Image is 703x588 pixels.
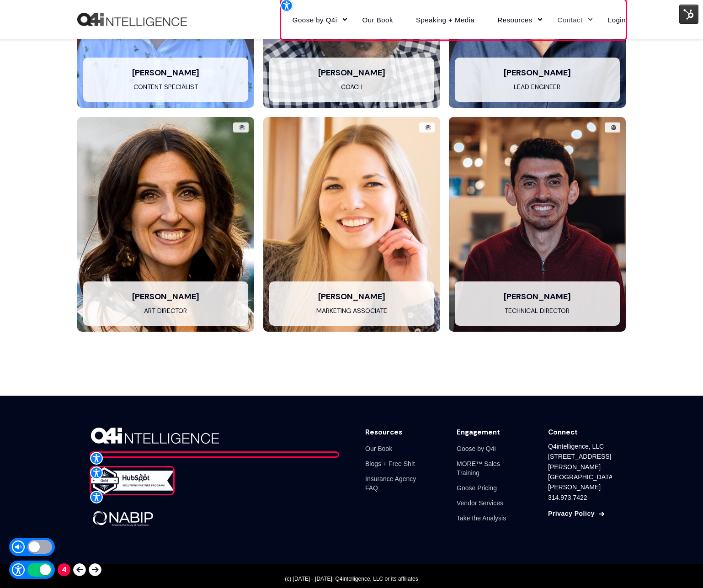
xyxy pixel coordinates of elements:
a: Insurance Agency FAQ [365,471,429,496]
a: Blogs + Free Sh!t [365,456,415,471]
span: (c) [DATE] - [DATE], Q4intelligence, LLC or its affiliates [285,576,418,582]
a: Take the Analysis [457,510,506,525]
span: [PERSON_NAME] [92,291,239,305]
a: Back to Home [77,13,187,26]
span: [PERSON_NAME] [92,67,239,81]
img: 01202-Q4i-Brand-Design-WH-Apr-10-2023-10-13-58-1515-AM [91,428,219,444]
div: Connect [548,428,578,437]
div: Navigation Menu [457,441,521,526]
span: Technical Director [464,305,611,317]
span: [PERSON_NAME] [278,291,425,305]
span: Marketing Associate [278,305,425,317]
a: Goose Pricing [457,481,497,496]
img: HubSpot Tools Menu Toggle [679,5,698,24]
span: Lead Engineer [464,81,611,93]
a: Goose by Q4i [457,441,496,456]
div: Resources [365,428,402,437]
span: Coach [278,81,425,93]
span: Art Director [92,305,239,317]
a: MORE™ Sales Training [457,456,521,481]
span: Content Specialist [92,81,239,93]
img: Q4intelligence, LLC logo [77,13,187,26]
div: Q4intelligence, LLC [STREET_ADDRESS][PERSON_NAME] [GEOGRAPHIC_DATA][PERSON_NAME] 314.973.7422 [548,441,615,503]
a: Vendor Services [457,495,503,510]
a: Privacy Policy [548,509,595,519]
img: NABIP_Logos_Logo 1_White-1 [91,509,155,529]
span: [PERSON_NAME] [464,67,611,81]
a: Our Book [365,441,392,456]
div: Engagement [457,428,500,437]
span: [PERSON_NAME] [464,291,611,305]
div: Navigation Menu [365,441,429,496]
span: [PERSON_NAME] [278,67,425,81]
